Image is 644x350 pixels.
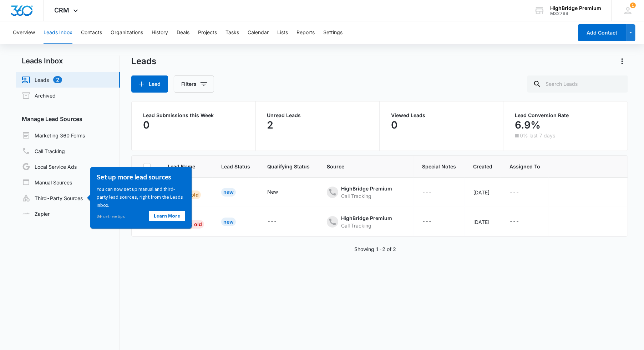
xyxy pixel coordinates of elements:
[267,218,277,226] div: ---
[267,113,368,118] p: Unread Leads
[509,218,519,226] div: ---
[473,163,492,170] span: Created
[267,218,290,226] div: - - Select to Edit Field
[22,131,85,140] a: Marketing 360 Forms
[12,47,40,52] a: Hide these tips
[617,56,628,67] button: Actions
[422,188,445,197] div: - - Select to Edit Field
[520,133,555,138] p: 0% last 7 days
[13,21,35,44] button: Overview
[323,21,343,44] button: Settings
[509,188,519,197] div: ---
[422,218,445,226] div: - - Select to Edit Field
[81,21,102,44] button: Contacts
[578,24,626,41] button: Add Contact
[22,147,65,155] a: Call Tracking
[221,219,236,225] a: New
[509,188,532,197] div: - - Select to Edit Field
[515,113,616,118] p: Lead Conversion Rate
[391,113,492,118] p: Viewed Leads
[341,185,392,192] div: HighBridge Premium
[355,245,396,253] p: Showing 1-2 of 2
[422,188,432,197] div: ---
[22,75,62,84] a: Leads2
[221,189,236,195] a: New
[277,21,288,44] button: Lists
[174,75,214,93] button: Filters
[16,115,120,123] h3: Manage Lead Sources
[473,218,492,226] div: [DATE]
[267,188,291,197] div: - - Select to Edit Field
[16,56,120,66] h2: Leads Inbox
[12,47,15,52] span: ⊘
[327,214,405,229] div: - - Select to Edit Field
[221,218,236,226] div: New
[267,188,278,195] div: New
[168,163,204,170] span: Lead Name
[143,119,149,131] p: 0
[473,189,492,196] div: [DATE]
[221,188,236,197] div: New
[550,5,601,11] div: account name
[177,21,189,44] button: Deals
[22,194,83,202] a: Third-Party Sources
[111,21,143,44] button: Organizations
[422,163,456,170] span: Special Notes
[64,44,100,54] a: Learn More
[327,185,405,200] div: - - Select to Edit Field
[248,21,269,44] button: Calendar
[296,21,315,44] button: Reports
[509,218,532,226] div: - - Select to Edit Field
[221,163,250,170] span: Lead Status
[267,119,274,131] p: 2
[44,21,72,44] button: Leads Inbox
[630,2,636,8] div: notifications count
[509,163,540,170] span: Assigned To
[626,187,637,198] button: Actions
[527,75,628,93] input: Search Leads
[550,11,601,16] div: account id
[22,162,77,171] a: Local Service Ads
[12,18,100,42] p: You can now set up manual and third-party lead sources, right from the Leads Inbox.
[131,56,156,67] h1: Leads
[22,91,56,100] a: Archived
[143,113,244,118] p: Lead Submissions this Week
[422,218,432,226] div: ---
[131,75,168,93] button: Lead
[341,192,392,200] div: Call Tracking
[152,21,168,44] button: History
[267,163,310,170] span: Qualifying Status
[391,119,397,131] p: 0
[198,21,217,44] button: Projects
[12,5,100,15] h3: Set up more lead sources
[327,163,405,170] span: Source
[515,119,541,131] p: 6.9%
[341,222,392,229] div: Call Tracking
[225,21,239,44] button: Tasks
[626,216,637,228] button: Actions
[630,2,636,8] span: 1
[341,214,392,222] div: HighBridge Premium
[22,178,72,187] a: Manual Sources
[55,6,70,14] span: CRM
[22,210,50,218] a: Zapier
